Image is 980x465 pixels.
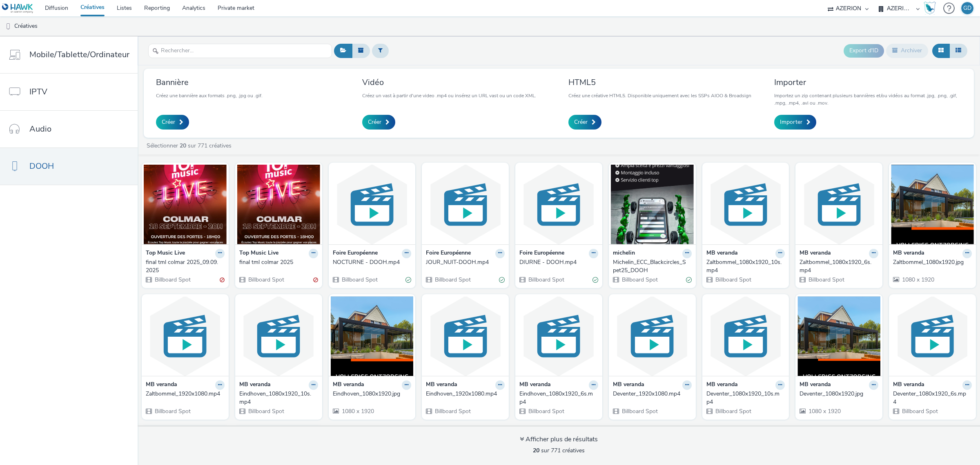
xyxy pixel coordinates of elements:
[146,390,225,398] a: Zaltbommel_1920x1080.mp4
[239,249,278,258] strong: Top Music Live
[963,2,971,14] div: GD
[568,77,751,88] h3: HTML5
[331,296,414,376] img: Eindhoven_1080x1920.jpg visual
[568,115,601,130] a: Créer
[932,44,950,58] button: Grille
[886,44,928,58] button: Archiver
[800,249,831,258] strong: MB veranda
[706,380,738,390] strong: MB veranda
[704,296,787,376] img: Deventer_1080x1920_10s.mp4 visual
[146,142,235,150] a: Sélectionner sur 771 créatives
[426,258,501,266] div: JOUR_NUIT-DOOH.mp4
[146,390,221,398] div: Zaltbommel_1920x1080.mp4
[434,276,471,284] span: Billboard Spot
[424,296,507,376] img: Eindhoven_1920x1080.mp4 visual
[893,249,924,258] strong: MB veranda
[613,258,692,275] a: Michelin_ECC_Blackcircles_Spet25_DOOH
[519,249,564,258] strong: Foire Européenne
[893,258,969,266] div: Zaltbommel_1080x1920.jpg
[146,258,225,275] a: final tml colmar 2025_09.09.2025
[613,390,692,398] a: Deventer_1920x1080.mp4
[426,249,471,258] strong: Foire Européenne
[519,258,598,266] a: DIURNE - DOOH.mp4
[154,407,191,415] span: Billboard Spot
[362,77,536,88] h3: Vidéo
[774,115,816,130] a: Importer
[611,165,694,244] img: Michelin_ECC_Blackcircles_Spet25_DOOH visual
[146,249,185,258] strong: Top Music Live
[704,165,787,244] img: Zaltbommel_1080x1920_10s.mp4 visual
[239,380,271,390] strong: MB veranda
[333,390,408,398] div: Eindhoven_1080x1920.jpg
[239,390,315,407] div: Eindhoven_1080x1920_10s.mp4
[331,165,414,244] img: NOCTURNE - DOOH.mp4 visual
[800,258,875,275] div: Zaltbommel_1080x1920_6s.mp4
[520,435,598,444] div: Afficher plus de résultats
[901,276,934,284] span: 1080 x 1920
[144,165,227,244] img: final tml colmar 2025_09.09.2025 visual
[156,92,263,99] p: Créez une bannière aux formats .png, .jpg ou .gif.
[574,118,588,126] span: Créer
[148,44,332,58] input: Rechercher...
[613,258,688,275] div: Michelin_ECC_Blackcircles_Spet25_DOOH
[341,407,374,415] span: 1080 x 1920
[533,447,539,454] strong: 20
[156,77,263,88] h3: Bannière
[220,275,225,284] div: Invalide
[891,165,974,244] img: Zaltbommel_1080x1920.jpg visual
[844,44,884,57] button: Export d'ID
[924,2,936,15] div: Hawk Academy
[808,276,844,284] span: Billboard Spot
[239,258,318,266] a: final tml colmar 2025
[949,44,967,58] button: Liste
[568,92,751,99] p: Créez une créative HTML5. Disponible uniquement avec les SSPs AIOO & Broadsign
[237,165,320,244] img: final tml colmar 2025 visual
[611,296,694,376] img: Deventer_1920x1080.mp4 visual
[706,390,785,407] a: Deventer_1080x1920_10s.mp4
[613,390,688,398] div: Deventer_1920x1080.mp4
[800,380,831,390] strong: MB veranda
[686,275,692,284] div: Valide
[426,390,505,398] a: Eindhoven_1920x1080.mp4
[341,276,378,284] span: Billboard Spot
[146,258,221,275] div: final tml colmar 2025_09.09.2025
[517,296,600,376] img: Eindhoven_1080x1920_6s.mp4 visual
[893,258,972,266] a: Zaltbommel_1080x1920.jpg
[239,258,315,266] div: final tml colmar 2025
[528,276,564,284] span: Billboard Spot
[774,77,962,88] h3: Importer
[533,447,585,454] span: sur 771 créatives
[333,390,412,398] a: Eindhoven_1080x1920.jpg
[405,275,411,284] div: Valide
[362,115,395,130] a: Créer
[893,380,924,390] strong: MB veranda
[797,296,880,376] img: Deventer_1080x1920.jpg visual
[333,258,412,266] a: NOCTURNE - DOOH.mp4
[893,390,972,407] a: Deventer_1080x1920_6s.mp4
[774,92,962,107] p: Importez un zip contenant plusieurs bannières et/ou vidéos au format .jpg, .png, .gif, .mpg, .mp4...
[368,118,381,126] span: Créer
[2,3,33,13] img: undefined Logo
[313,275,318,284] div: Invalide
[237,296,320,376] img: Eindhoven_1080x1920_10s.mp4 visual
[239,390,318,407] a: Eindhoven_1080x1920_10s.mp4
[144,296,227,376] img: Zaltbommel_1920x1080.mp4 visual
[156,115,189,130] a: Créer
[362,92,536,99] p: Créez un vast à partir d'une video .mp4 ou insérez un URL vast ou un code XML.
[893,390,969,407] div: Deventer_1080x1920_6s.mp4
[333,380,364,390] strong: MB veranda
[426,258,505,266] a: JOUR_NUIT-DOOH.mp4
[426,390,501,398] div: Eindhoven_1920x1080.mp4
[519,380,551,390] strong: MB veranda
[519,390,595,407] div: Eindhoven_1080x1920_6s.mp4
[592,275,598,284] div: Valide
[29,49,129,60] span: Mobile/Tablette/Ordinateur
[891,296,974,376] img: Deventer_1080x1920_6s.mp4 visual
[706,258,785,275] a: Zaltbommel_1080x1920_10s.mp4
[901,407,938,415] span: Billboard Spot
[426,380,457,390] strong: MB veranda
[613,249,635,258] strong: michelin
[519,258,595,266] div: DIURNE - DOOH.mp4
[247,276,284,284] span: Billboard Spot
[613,380,644,390] strong: MB veranda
